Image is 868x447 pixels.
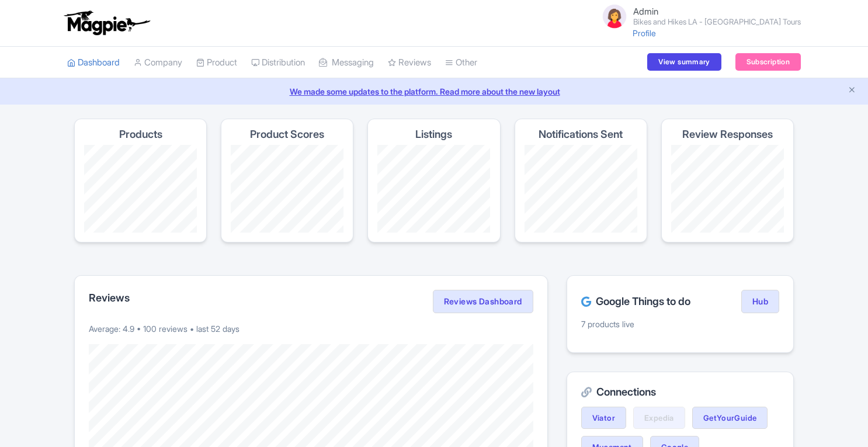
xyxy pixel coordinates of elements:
a: Company [134,47,182,79]
a: GetYourGuide [692,407,768,429]
h4: Product Scores [250,129,324,140]
a: Reviews Dashboard [433,290,533,313]
a: Messaging [319,47,374,79]
img: logo-ab69f6fb50320c5b225c76a69d11143b.png [61,10,152,36]
span: Admin [633,6,658,17]
a: Hub [741,290,779,313]
p: Average: 4.9 • 100 reviews • last 52 days [89,323,533,335]
a: View summary [647,53,721,71]
h4: Review Responses [682,129,773,140]
button: Close announcement [848,84,856,98]
a: Admin Bikes and Hikes LA - [GEOGRAPHIC_DATA] Tours [593,2,801,30]
h4: Products [119,129,162,140]
p: 7 products live [581,318,779,330]
h2: Google Things to do [581,296,690,307]
a: Distribution [251,47,305,79]
h4: Listings [415,129,452,140]
a: Product [196,47,237,79]
a: Expedia [633,407,685,429]
a: Other [445,47,477,79]
h2: Connections [581,386,779,398]
img: avatar_key_member-9c1dde93af8b07d7383eb8b5fb890c87.png [600,2,629,30]
a: We made some updates to the platform. Read more about the new layout [7,85,861,98]
h2: Reviews [89,292,130,304]
a: Profile [633,28,656,38]
a: Reviews [388,47,431,79]
a: Dashboard [67,47,120,79]
small: Bikes and Hikes LA - [GEOGRAPHIC_DATA] Tours [633,18,801,26]
a: Subscription [735,53,801,71]
a: Viator [581,407,626,429]
h4: Notifications Sent [539,129,623,140]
